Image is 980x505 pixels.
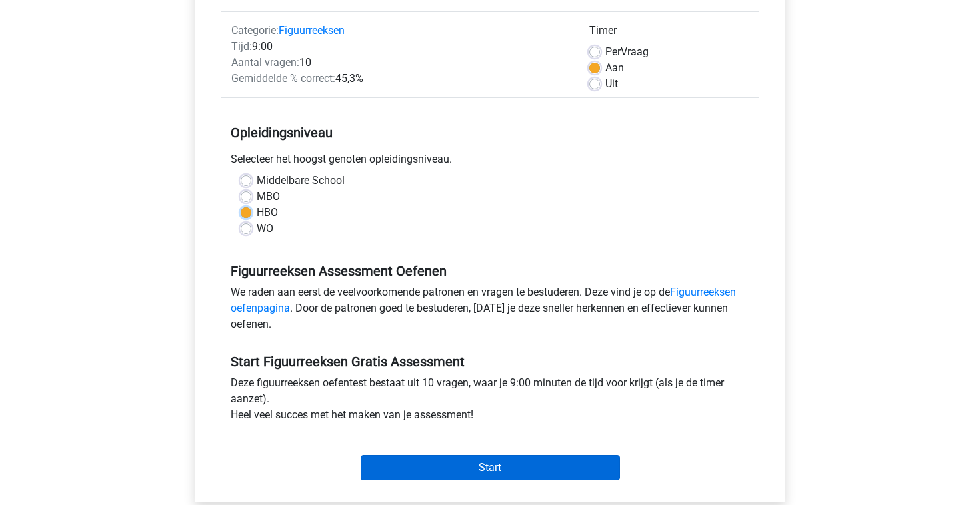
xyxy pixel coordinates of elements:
[257,221,273,237] label: WO
[231,354,749,370] h5: Start Figuurreeksen Gratis Assessment
[605,60,624,76] label: Aan
[221,55,579,71] div: 10
[221,39,579,55] div: 9:00
[221,151,759,173] div: Selecteer het hoogst genoten opleidingsniveau.
[605,45,621,58] span: Per
[257,205,278,221] label: HBO
[221,375,759,428] div: Deze figuurreeksen oefentest bestaat uit 10 vragen, waar je 9:00 minuten de tijd voor krijgt (als...
[589,23,749,44] div: Timer
[221,71,579,87] div: 45,3%
[231,72,335,85] span: Gemiddelde % correct:
[605,44,649,60] label: Vraag
[231,40,252,53] span: Tijd:
[231,24,279,37] span: Categorie:
[231,56,299,69] span: Aantal vragen:
[231,263,749,279] h5: Figuurreeksen Assessment Oefenen
[257,173,345,189] label: Middelbare School
[231,119,749,146] h5: Opleidingsniveau
[257,189,280,205] label: MBO
[221,284,759,338] div: We raden aan eerst de veelvoorkomende patronen en vragen te bestuderen. Deze vind je op de . Door...
[279,24,345,37] a: Figuurreeksen
[605,76,618,92] label: Uit
[361,455,620,480] input: Start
